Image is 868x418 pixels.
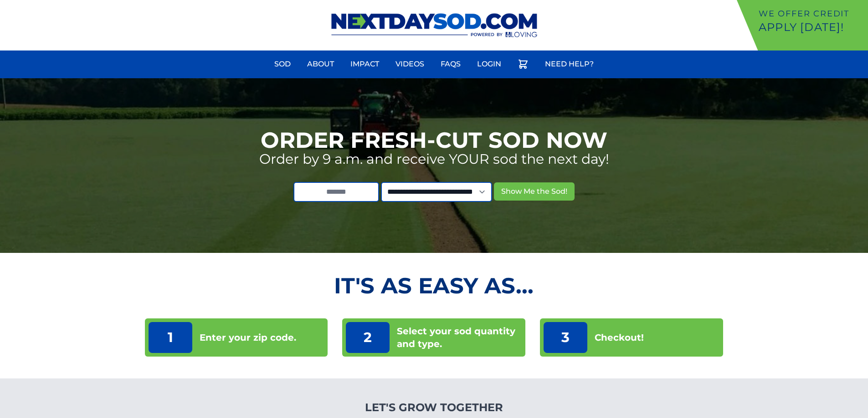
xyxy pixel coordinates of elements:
a: Impact [345,53,385,75]
a: Videos [390,53,430,75]
a: Sod [269,53,296,75]
p: Enter your zip code. [200,331,296,344]
p: 3 [544,322,587,353]
p: Apply [DATE]! [759,20,864,35]
p: Order by 9 a.m. and receive YOUR sod the next day! [259,151,609,167]
a: FAQs [435,53,466,75]
p: We offer Credit [759,7,864,20]
h4: Let's Grow Together [316,400,552,415]
a: Need Help? [539,53,599,75]
a: Login [472,53,507,75]
h2: It's as Easy As... [145,275,724,297]
button: Show Me the Sod! [494,182,575,201]
p: 2 [346,322,390,353]
p: Checkout! [595,331,644,344]
a: About [302,53,339,75]
h1: Order Fresh-Cut Sod Now [261,129,607,151]
p: 1 [149,322,192,353]
p: Select your sod quantity and type. [397,325,522,350]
